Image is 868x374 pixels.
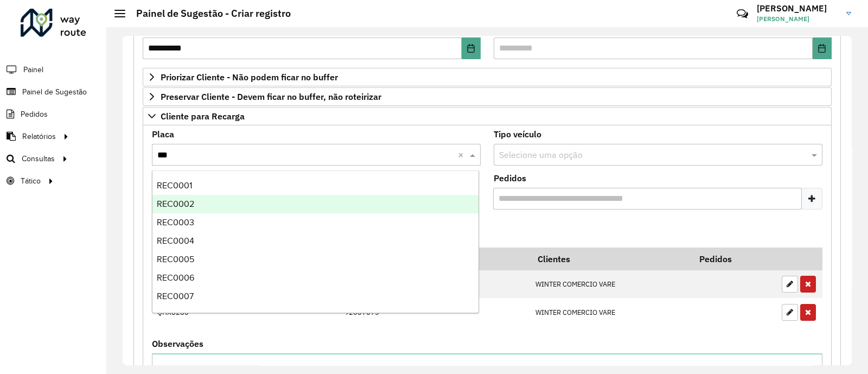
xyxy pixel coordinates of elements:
[22,131,56,142] span: Relatórios
[494,172,526,185] label: Pedidos
[157,255,194,264] span: REC0005
[125,8,291,20] h2: Painel de Sugestão - Criar registro
[23,64,43,75] span: Painel
[157,199,194,208] span: REC0002
[530,298,692,326] td: WINTER COMERCIO VARE
[157,218,194,227] span: REC0003
[458,148,467,161] span: Clear all
[757,3,838,14] h3: [PERSON_NAME]
[152,128,174,141] label: Placa
[143,107,832,125] a: Cliente para Recarga
[731,2,754,26] a: Contato Rápido
[161,112,245,121] span: Cliente para Recarga
[152,337,203,350] label: Observações
[157,236,194,245] span: REC0004
[494,128,541,141] label: Tipo veículo
[152,170,479,313] ng-dropdown-panel: Options list
[692,248,776,270] th: Pedidos
[22,153,55,164] span: Consultas
[161,92,381,101] span: Preservar Cliente - Devem ficar no buffer, não roteirizar
[530,248,692,270] th: Clientes
[530,270,692,299] td: WINTER COMERCIO VARE
[157,181,192,190] span: REC0001
[157,273,194,282] span: REC0006
[143,68,832,86] a: Priorizar Cliente - Não podem ficar no buffer
[143,87,832,106] a: Preservar Cliente - Devem ficar no buffer, não roteirizar
[757,14,838,24] span: [PERSON_NAME]
[21,109,48,120] span: Pedidos
[813,37,832,59] button: Choose Date
[462,37,481,59] button: Choose Date
[21,175,41,187] span: Tático
[161,73,338,81] span: Priorizar Cliente - Não podem ficar no buffer
[22,86,87,98] span: Painel de Sugestão
[157,291,194,301] span: REC0007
